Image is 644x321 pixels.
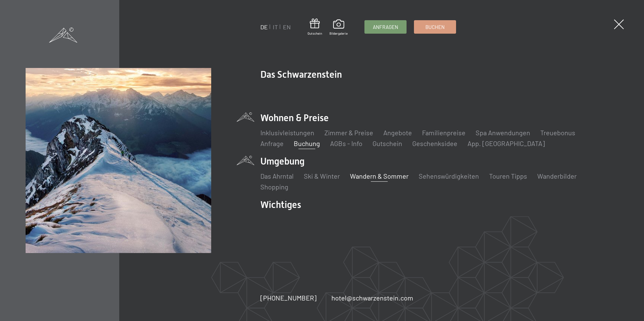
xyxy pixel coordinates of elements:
[540,129,575,137] a: Treuebonus
[260,183,288,191] a: Shopping
[260,139,284,147] a: Anfrage
[537,172,577,180] a: Wanderbilder
[414,21,456,33] a: Buchen
[350,172,409,180] a: Wandern & Sommer
[260,294,317,302] span: [PHONE_NUMBER]
[476,129,530,137] a: Spa Anwendungen
[373,139,402,147] a: Gutschein
[260,172,294,180] a: Das Ahrntal
[260,293,317,302] a: [PHONE_NUMBER]
[331,293,413,302] a: hotel@schwarzenstein.com
[260,129,314,137] a: Inklusivleistungen
[468,139,545,147] a: App. [GEOGRAPHIC_DATA]
[330,139,362,147] a: AGBs - Info
[324,129,373,137] a: Zimmer & Preise
[489,172,527,180] a: Touren Tipps
[273,23,278,31] a: IT
[308,19,322,36] a: Gutschein
[283,23,291,31] a: EN
[383,129,412,137] a: Angebote
[260,23,268,31] a: DE
[294,139,320,147] a: Buchung
[329,31,348,36] span: Bildergalerie
[304,172,340,180] a: Ski & Winter
[373,24,398,31] span: Anfragen
[329,20,348,36] a: Bildergalerie
[308,31,322,36] span: Gutschein
[412,139,457,147] a: Geschenksidee
[422,129,465,137] a: Familienpreise
[419,172,479,180] a: Sehenswürdigkeiten
[425,24,445,31] span: Buchen
[365,21,406,33] a: Anfragen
